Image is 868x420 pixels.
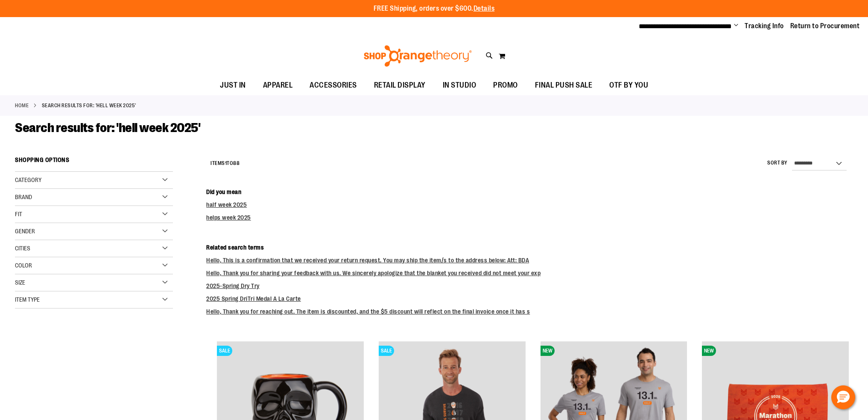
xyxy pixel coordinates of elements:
[374,4,495,14] p: FREE Shipping, orders over $600.
[702,346,716,356] span: NEW
[206,282,260,289] a: 2025-Spring Dry Try
[301,76,365,95] a: ACCESSORIES
[365,76,434,95] a: RETAIL DISPLAY
[434,76,485,95] a: IN STUDIO
[745,21,784,31] a: Tracking Info
[206,214,251,221] a: helps week 2025
[206,188,853,196] dt: Did you mean
[379,346,394,356] span: SALE
[206,243,853,252] dt: Related search terms
[206,295,301,302] a: 2025 Spring DriTri Medal A La Carte
[206,308,530,315] a: Hello, Thank you for reaching out. The item is discounted, and the $5 discount will reflect on th...
[15,176,41,183] span: Category
[15,211,22,217] span: Fit
[15,279,25,286] span: Size
[473,5,495,12] a: Details
[263,76,293,95] span: APPAREL
[15,102,29,109] a: Home
[15,296,40,303] span: Item Type
[217,346,232,356] span: SALE
[790,21,860,31] a: Return to Procurement
[485,76,526,95] a: PROMO
[233,160,240,166] span: 88
[374,76,426,95] span: RETAIL DISPLAY
[15,194,32,200] span: Brand
[601,76,657,95] a: OTF BY YOU
[42,102,136,109] strong: Search results for: 'hell week 2025'
[535,76,593,95] span: FINAL PUSH SALE
[206,201,247,208] a: half week 2025
[15,120,200,135] span: Search results for: 'hell week 2025'
[831,385,855,409] button: Hello, have a question? Let’s chat.
[15,228,35,235] span: Gender
[767,159,788,167] label: Sort By
[15,262,32,269] span: Color
[211,76,254,95] a: JUST IN
[206,257,529,264] a: Hello, This is a confirmation that we received your return request. You may ship the item/s to th...
[310,76,357,95] span: ACCESSORIES
[609,76,648,95] span: OTF BY YOU
[493,76,518,95] span: PROMO
[443,76,476,95] span: IN STUDIO
[206,270,541,276] a: Hello, Thank you for sharing your feedback with us. We sincerely apologize that the blanket you r...
[220,76,246,95] span: JUST IN
[734,22,738,30] button: Account menu
[15,245,30,252] span: Cities
[526,76,601,95] a: FINAL PUSH SALE
[254,76,301,95] a: APPAREL
[210,157,240,170] h2: Items to
[225,160,227,166] span: 1
[362,45,473,67] img: Shop Orangetheory
[541,346,555,356] span: NEW
[15,153,173,172] strong: Shopping Options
